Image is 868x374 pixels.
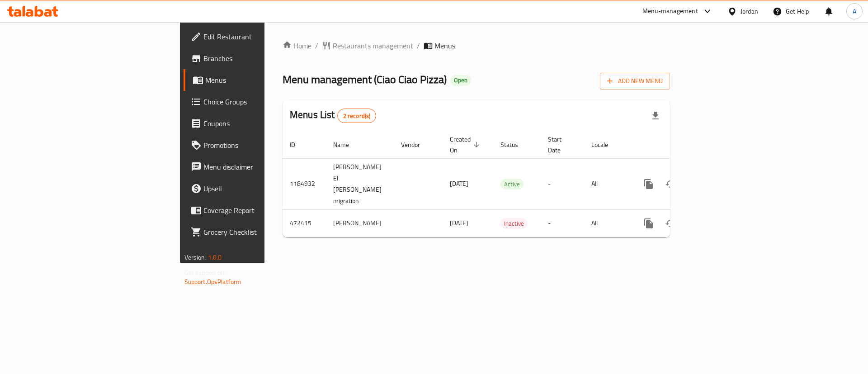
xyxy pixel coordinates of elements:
[401,139,432,150] span: Vendor
[645,105,666,127] div: Export file
[337,109,377,123] div: Total records count
[184,91,325,113] a: Choice Groups
[338,112,376,120] span: 2 record(s)
[333,40,413,51] span: Restaurants management
[591,139,620,150] span: Locale
[600,73,670,90] button: Add New Menu
[450,75,471,86] div: Open
[184,221,325,243] a: Grocery Checklist
[322,40,413,51] a: Restaurants management
[642,6,698,17] div: Menu-management
[208,251,222,263] span: 1.0.0
[333,139,361,150] span: Name
[184,156,325,178] a: Menu disclaimer
[450,217,468,229] span: [DATE]
[326,209,394,237] td: [PERSON_NAME]
[450,76,471,84] span: Open
[184,251,207,263] span: Version:
[205,75,318,85] span: Menus
[203,161,318,172] span: Menu disclaimer
[184,113,325,134] a: Coupons
[203,140,318,151] span: Promotions
[283,69,447,90] span: Menu management ( Ciao Ciao Pizza )
[203,227,318,237] span: Grocery Checklist
[203,118,318,129] span: Coupons
[638,173,660,195] button: more
[184,26,325,47] a: Edit Restaurant
[584,158,631,209] td: All
[184,178,325,199] a: Upsell
[203,53,318,64] span: Branches
[290,108,376,123] h2: Menus List
[541,209,584,237] td: -
[203,183,318,194] span: Upsell
[638,213,660,234] button: more
[417,40,420,51] li: /
[607,76,663,87] span: Add New Menu
[283,40,670,51] nav: breadcrumb
[184,134,325,156] a: Promotions
[203,205,318,216] span: Coverage Report
[584,209,631,237] td: All
[203,31,318,42] span: Edit Restaurant
[631,131,732,159] th: Actions
[500,179,524,189] span: Active
[450,134,482,156] span: Created On
[184,267,226,279] span: Get support on:
[500,139,530,150] span: Status
[500,218,528,229] div: Inactive
[853,6,856,16] span: A
[541,158,584,209] td: -
[434,40,455,51] span: Menus
[283,131,732,237] table: enhanced table
[184,69,325,91] a: Menus
[500,179,524,189] div: Active
[184,276,242,288] a: Support.OpsPlatform
[741,6,758,16] div: Jordan
[450,178,468,189] span: [DATE]
[660,173,681,195] button: Change Status
[184,199,325,221] a: Coverage Report
[500,218,528,229] span: Inactive
[184,47,325,69] a: Branches
[326,158,394,209] td: [PERSON_NAME] El [PERSON_NAME] migration
[290,139,307,150] span: ID
[660,213,681,234] button: Change Status
[203,96,318,107] span: Choice Groups
[548,134,573,156] span: Start Date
